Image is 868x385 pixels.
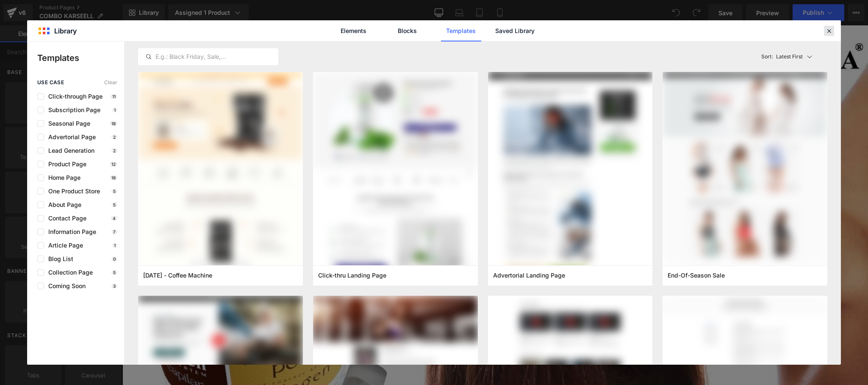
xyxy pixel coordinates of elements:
[493,272,565,279] span: Advertorial Landing Page
[143,272,212,279] span: Thanksgiving - Coffee Machine
[139,52,278,62] input: E.g.: Black Friday, Sale,...
[110,162,117,167] p: 12
[110,121,117,126] p: 18
[111,270,117,275] p: 5
[44,147,94,154] span: Lead Generation
[333,20,374,41] a: Elements
[37,52,124,64] p: Templates
[110,175,117,180] p: 18
[111,202,117,207] p: 5
[44,120,90,127] span: Seasonal Page
[44,215,86,222] span: Contact Page
[111,216,117,221] p: 4
[44,188,100,195] span: One Product Store
[44,256,73,262] span: Blog List
[112,243,117,248] p: 1
[44,228,96,235] span: Information Page
[44,134,96,140] span: Advertorial Page
[44,242,83,249] span: Article Page
[44,161,86,168] span: Product Page
[111,135,117,140] p: 2
[758,48,828,65] button: Latest FirstSort:Latest First
[111,189,117,194] p: 5
[44,93,103,100] span: Click-through Page
[44,269,93,276] span: Collection Page
[111,256,117,261] p: 0
[104,80,117,85] span: Clear
[495,20,535,41] a: Saved Library
[44,283,86,289] span: Coming Soon
[44,174,80,181] span: Home Page
[668,272,725,279] span: End-Of-Season Sale
[37,80,64,85] span: use case
[111,283,117,289] p: 3
[387,20,427,41] a: Blocks
[112,107,117,113] p: 1
[44,107,100,113] span: Subscription Page
[111,94,117,99] p: 11
[441,20,481,41] a: Templates
[761,54,773,60] span: Sort:
[111,148,117,153] p: 2
[776,53,803,60] p: Latest First
[44,201,81,208] span: About Page
[318,272,386,279] span: Click-thru Landing Page
[111,229,117,234] p: 7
